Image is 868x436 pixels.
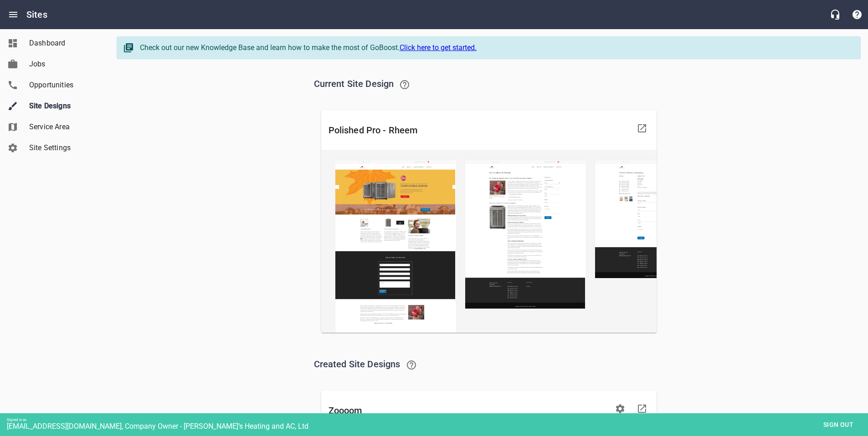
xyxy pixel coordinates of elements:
[631,117,653,139] a: Visit Site
[394,74,416,96] a: Learn about our recommended Site updates
[465,160,586,309] img: polished-pro-rheem-ac-repair.png
[29,122,98,132] span: Service Area
[329,123,631,137] h6: Polished Pro - Rheem
[401,354,422,376] a: Learn about switching Site Designs
[26,7,47,22] h6: Sites
[29,38,98,49] span: Dashboard
[2,4,24,25] button: Open drawer
[824,4,846,25] button: Live Chat
[314,74,664,96] h6: Current Site Design
[140,42,851,53] div: Check out our new Knowledge Base and learn how to make the most of GoBoost.
[595,160,716,279] img: polished-pro-rheem-contact-us.png
[609,398,631,420] button: Edit Site Settings
[631,398,653,420] a: Visit Site
[314,354,664,376] h6: Created Site Designs
[819,419,858,431] span: Sign out
[846,4,868,25] button: Support Portal
[7,418,868,422] div: Signed in as
[29,142,98,153] span: Site Settings
[400,43,477,52] a: Click here to get started.
[29,59,98,70] span: Jobs
[329,403,609,418] h6: Zoooom
[29,101,98,112] span: Site Designs
[7,422,868,431] div: [EMAIL_ADDRESS][DOMAIN_NAME], Company Owner - [PERSON_NAME]’s Heating and AC, Ltd
[816,416,861,433] button: Sign out
[335,160,457,386] img: polished-pro-rheem.png
[29,80,98,91] span: Opportunities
